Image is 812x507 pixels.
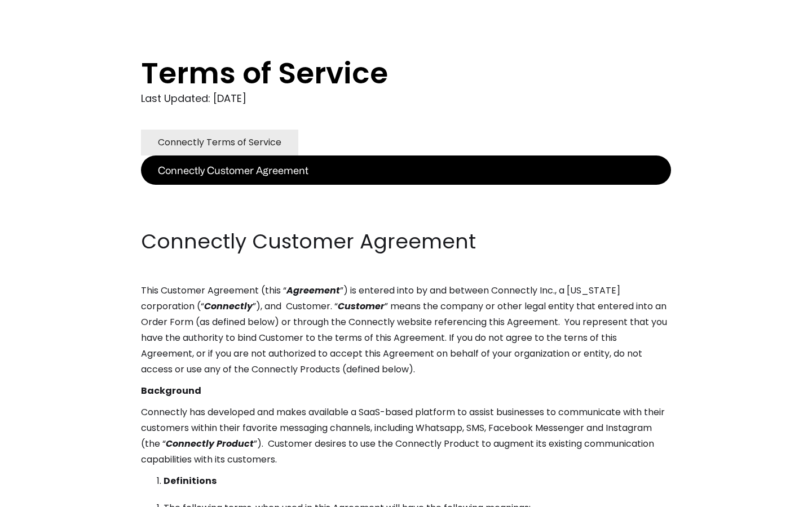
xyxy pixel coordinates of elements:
[141,56,626,90] h1: Terms of Service
[158,135,281,150] div: Connectly Terms of Service
[11,486,68,503] aside: Language selected: English
[286,284,340,297] em: Agreement
[166,437,254,450] em: Connectly Product
[338,300,385,313] em: Customer
[141,90,671,107] div: Last Updated: [DATE]
[23,487,68,503] ul: Language list
[141,404,671,468] p: Connectly has developed and makes available a SaaS-based platform to assist businesses to communi...
[164,474,217,487] strong: Definitions
[141,283,671,377] p: This Customer Agreement (this “ ”) is entered into by and between Connectly Inc., a [US_STATE] co...
[141,206,671,222] p: ‍
[158,162,308,178] div: Connectly Customer Agreement
[141,228,671,256] h2: Connectly Customer Agreement
[204,300,253,313] em: Connectly
[141,185,671,201] p: ‍
[141,384,201,397] strong: Background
